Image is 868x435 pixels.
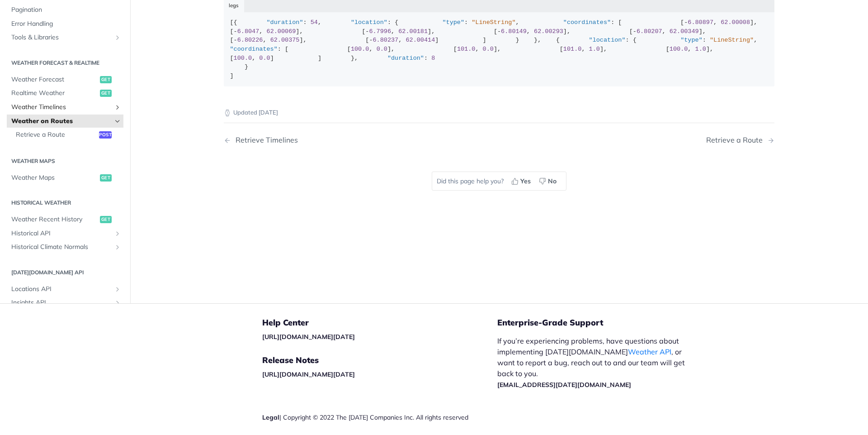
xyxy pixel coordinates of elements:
span: 101.0 [457,46,476,53]
span: 62.00008 [721,19,750,26]
span: 8 [431,55,435,62]
span: 6.80897 [688,19,713,26]
span: Locations API [11,285,112,294]
span: 1.0 [695,46,706,53]
span: get [100,76,112,83]
span: - [234,28,237,35]
span: - [234,37,237,43]
span: "coordinates" [563,19,611,26]
span: "duration" [267,19,303,26]
div: [{ : , : { : , : [ [ , ], [ , ], [ , ], [ , ], [ , ], [ , ], [ , ] ] } }, { : { : , : [ [ , ], [ ... [230,18,769,80]
span: "LineString" [472,19,515,26]
h2: Historical Weather [7,199,123,207]
button: Show subpages for Historical API [114,230,121,237]
span: Historical API [11,229,112,238]
span: 62.00181 [398,28,428,35]
span: 6.80207 [637,28,662,35]
span: "type" [442,19,464,26]
div: Retrieve a Route [706,136,767,144]
span: post [99,131,112,139]
span: Realtime Weather [11,89,98,98]
span: 6.80237 [373,37,399,43]
span: "type" [680,37,703,43]
button: Show subpages for Insights API [114,299,121,306]
a: [URL][DOMAIN_NAME][DATE] [262,333,355,341]
span: 1.0 [589,46,600,53]
a: Tools & LibrariesShow subpages for Tools & Libraries [7,31,123,44]
a: Weather on RoutesHide subpages for Weather on Routes [7,115,123,128]
span: Pagination [11,5,121,14]
span: Historical Climate Normals [11,243,112,252]
button: Show subpages for Tools & Libraries [114,34,121,41]
div: | Copyright © 2022 The [DATE] Companies Inc. All rights reserved [262,413,497,422]
span: "LineString" [710,37,754,43]
span: 6.8047 [237,28,259,35]
a: Historical APIShow subpages for Historical API [7,227,123,240]
a: Weather API [628,347,671,356]
a: [URL][DOMAIN_NAME][DATE] [262,370,355,378]
h5: Enterprise-Grade Support [497,317,709,328]
span: Error Handling [11,19,121,29]
span: 0.0 [259,55,270,62]
h2: [DATE][DOMAIN_NAME] API [7,268,123,277]
span: Yes [520,177,531,186]
a: Realtime Weatherget [7,86,123,100]
div: Did this page help you? [432,172,566,191]
span: 100.0 [670,46,688,53]
span: Weather on Routes [11,117,112,126]
span: Weather Maps [11,173,98,182]
span: "location" [589,37,626,43]
span: get [100,216,112,223]
div: Retrieve Timelines [231,136,298,144]
span: - [365,28,369,35]
span: 6.80149 [501,28,527,35]
a: Next Page: Retrieve a Route [706,136,774,144]
a: Historical Climate NormalsShow subpages for Historical Climate Normals [7,240,123,254]
button: Yes [508,174,536,188]
a: Legal [262,413,279,421]
span: get [100,90,112,97]
h5: Help Center [262,317,497,328]
a: Insights APIShow subpages for Insights API [7,296,123,310]
span: 62.00293 [534,28,563,35]
span: Weather Forecast [11,75,98,84]
nav: Pagination Controls [224,127,774,153]
span: 0.0 [377,46,387,53]
span: 54 [311,19,318,26]
a: Error Handling [7,17,123,31]
span: - [369,37,373,43]
button: No [536,174,561,188]
span: "duration" [387,55,424,62]
h5: Release Notes [262,355,497,366]
a: Previous Page: Retrieve Timelines [224,136,460,144]
span: 62.00375 [270,37,300,43]
p: Updated [DATE] [224,108,774,117]
span: 100.0 [234,55,252,62]
a: Weather TimelinesShow subpages for Weather Timelines [7,100,123,114]
a: Weather Forecastget [7,73,123,86]
span: Weather Timelines [11,103,112,112]
span: 62.00069 [267,28,296,35]
button: Show subpages for Locations API [114,286,121,293]
button: Hide subpages for Weather on Routes [114,118,121,125]
span: 6.80226 [237,37,263,43]
h2: Weather Maps [7,157,123,165]
span: "location" [351,19,387,26]
span: 6.7996 [369,28,391,35]
a: Retrieve a Routepost [11,128,123,142]
span: Weather Recent History [11,215,98,224]
span: 0.0 [483,46,494,53]
span: Insights API [11,298,112,307]
span: - [633,28,637,35]
a: Pagination [7,3,123,17]
span: - [497,28,501,35]
a: Locations APIShow subpages for Locations API [7,282,123,296]
span: Tools & Libraries [11,33,112,42]
span: - [684,19,688,26]
a: Weather Mapsget [7,171,123,185]
span: 62.00414 [406,37,435,43]
span: 62.00349 [670,28,699,35]
span: 100.0 [351,46,369,53]
button: Show subpages for Weather Timelines [114,104,121,111]
span: "coordinates" [230,46,278,53]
